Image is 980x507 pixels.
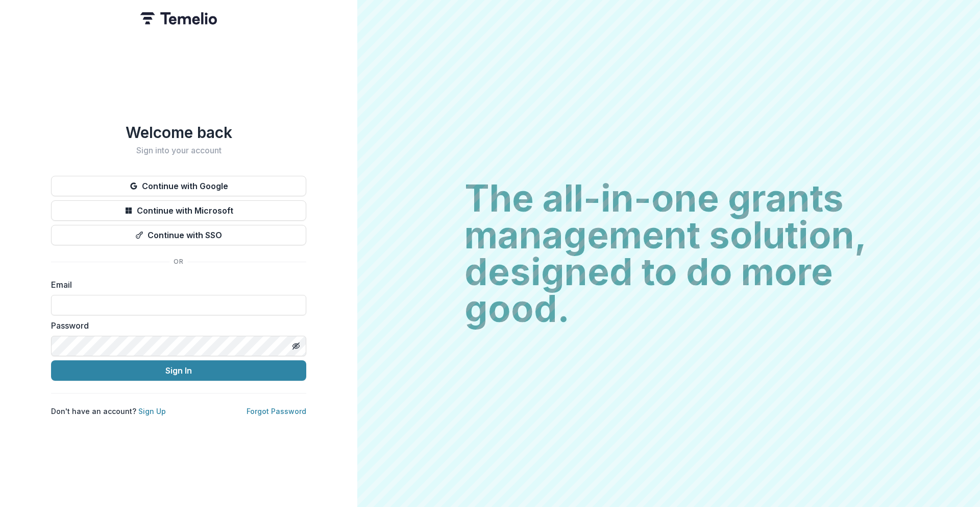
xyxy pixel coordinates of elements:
button: Continue with Google [51,176,306,196]
h2: Sign into your account [51,146,306,155]
button: Continue with SSO [51,225,306,245]
img: Temelio [140,12,217,25]
button: Toggle password visibility [288,338,304,354]
label: Password [51,319,300,332]
label: Email [51,279,300,291]
p: Don't have an account? [51,406,166,417]
h1: Welcome back [51,123,306,142]
button: Sign In [51,360,306,381]
a: Sign Up [138,407,166,416]
button: Continue with Microsoft [51,200,306,221]
a: Forgot Password [247,407,306,416]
